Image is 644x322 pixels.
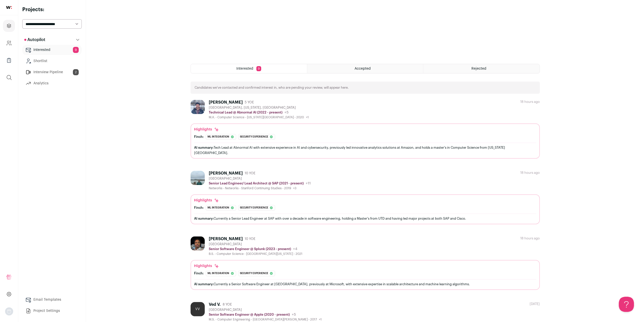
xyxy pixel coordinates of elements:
a: Company and ATS Settings [3,37,15,49]
div: M.A. - Computer Science - [US_STATE][GEOGRAPHIC_DATA] - 2020 [209,115,309,119]
a: [PERSON_NAME] 10 YOE [GEOGRAPHIC_DATA] Senior Software Engineer @ Splunk (2023 - present) +4 B.S.... [191,236,540,290]
div: Ml integration [206,205,236,211]
span: 9 [256,66,261,71]
p: Senior Software Engineer @ Apple (2020 - present) [209,313,290,317]
div: Security experience [238,205,275,211]
div: 18 hours ago [520,100,540,104]
span: 8 YOE [223,302,232,307]
div: [GEOGRAPHIC_DATA] [209,177,311,181]
iframe: Help Scout Beacon - Open [619,297,634,312]
span: +1 [306,116,309,119]
div: Currently a Senior Software Engineer at [GEOGRAPHIC_DATA], previously at Microsoft, with extensiv... [194,281,536,287]
span: Rejected [471,67,486,70]
div: [PERSON_NAME] [209,171,243,176]
div: [DATE] [530,302,540,306]
div: M.S. - Computer Engineering - [GEOGRAPHIC_DATA][PERSON_NAME] - 2017 [209,317,322,321]
a: Projects [3,20,15,32]
div: [GEOGRAPHIC_DATA], [US_STATE], [GEOGRAPHIC_DATA] [209,106,309,110]
div: Finch: [194,206,204,210]
span: Interested [236,67,253,70]
button: Autopilot [22,35,82,45]
p: Candidates we’ve contacted and confirmed interest in, who are pending your review, will appear here. [195,86,349,90]
span: AI summary: [194,146,214,149]
span: +11 [306,182,311,185]
a: Analytics [22,78,82,88]
a: Interview Pipeline2 [22,67,82,77]
span: +3 [293,187,296,190]
span: 9 [73,47,79,53]
span: +5 [292,313,296,316]
div: 18 hours ago [520,171,540,175]
img: wellfound-shorthand-0d5821cbd27db2630d0214b213865d53afaa358527fdda9d0ea32b1df1b89c2c.svg [6,6,12,9]
span: AI summary: [194,282,214,286]
span: 5 YOE [245,100,254,104]
span: AI summary: [194,217,214,220]
div: [PERSON_NAME] [209,236,243,241]
div: Ml integration [206,134,236,140]
span: 10 YOE [245,171,255,175]
p: Technical Lead @ Abnormal AI (2022 - present) [209,110,282,115]
a: Rejected [423,64,539,73]
span: +4 [293,247,297,251]
img: 2c37a9cf3d30eee6047230f94031996849b53f716fac3f7ec837165a1d3bc70f.jpg [191,236,205,251]
div: Tech Lead at Abnormal AI with extensive experience in AI and cybersecurity, previously led innova... [194,145,536,156]
span: Accepted [355,67,371,70]
div: Ved V. [209,302,221,307]
div: Security experience [238,271,275,276]
h2: Projects: [22,6,82,13]
a: Company Lists [3,54,15,66]
a: Accepted [307,64,423,73]
div: Highlights [194,263,219,269]
span: +1 [319,318,322,321]
span: 2 [73,69,79,75]
a: Email Templates [22,295,82,305]
div: Networks - Networks - Stanford Continuing Studies - 2019 [209,186,311,190]
div: [GEOGRAPHIC_DATA] [209,308,322,312]
p: Autopilot [24,37,45,43]
button: Open dropdown [5,307,13,315]
div: Highlights [194,127,219,132]
span: 10 YOE [245,237,255,241]
a: [PERSON_NAME] 10 YOE [GEOGRAPHIC_DATA] Senior Lead Engineer/ Lead Architect @ SAP (2021 - present... [191,171,540,224]
span: +5 [284,111,288,114]
a: Project Settings [22,306,82,316]
img: ec019db78b984bf684d6ab424db75c4dfcae62151a18f304e9e584b61739056e [191,100,205,114]
a: Shortlist [22,56,82,66]
p: Senior Software Engineer @ Splunk (2023 - present) [209,247,291,251]
div: Ml integration [206,271,236,276]
div: VV [191,302,205,316]
div: Currently a Senior Lead Engineer at SAP with over a decade in software engineering, holding a Mas... [194,216,536,221]
div: [PERSON_NAME] [209,100,243,105]
div: Finch: [194,135,204,139]
div: Finch: [194,271,204,275]
a: Interested9 [22,45,82,55]
div: Security experience [238,134,275,140]
div: 18 hours ago [520,236,540,240]
img: 67a8a6a3c6745091ee671edc16a2e40dd28e07f47dfa1b29f8f7b5c474e3b696.jpg [191,171,205,185]
div: B.S. - Computer Science - [GEOGRAPHIC_DATA][US_STATE] - 2021 [209,252,302,256]
a: [PERSON_NAME] 5 YOE [GEOGRAPHIC_DATA], [US_STATE], [GEOGRAPHIC_DATA] Technical Lead @ Abnormal AI... [191,100,540,159]
img: nopic.png [5,307,13,315]
div: Highlights [194,198,219,203]
div: [GEOGRAPHIC_DATA] [209,242,302,246]
p: Senior Lead Engineer/ Lead Architect @ SAP (2021 - present) [209,181,304,185]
